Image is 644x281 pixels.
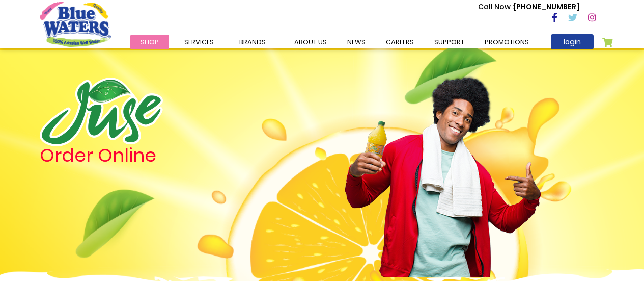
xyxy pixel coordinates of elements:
[141,37,159,47] span: Shop
[337,35,376,49] a: News
[184,37,214,47] span: Services
[40,2,111,46] a: store logo
[474,35,539,49] a: Promotions
[344,59,542,277] img: man.png
[478,2,514,12] span: Call Now :
[284,35,337,49] a: about us
[478,2,579,12] p: [PHONE_NUMBER]
[40,78,163,146] img: logo
[376,35,424,49] a: careers
[551,34,594,49] a: login
[40,146,266,165] h4: Order Online
[424,35,474,49] a: support
[239,37,266,47] span: Brands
